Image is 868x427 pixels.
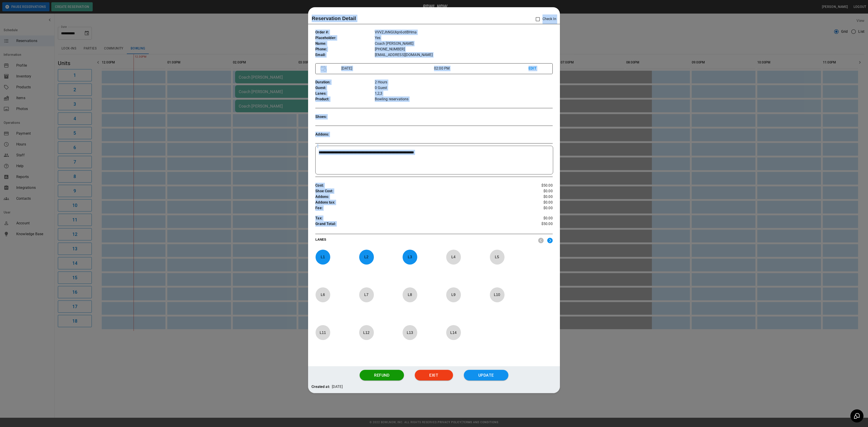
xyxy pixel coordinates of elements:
[315,188,513,194] p: Shoe Cost :
[312,15,356,22] p: Reservation Detail
[315,47,375,52] p: Phone :
[375,47,553,52] p: [PHONE_NUMBER]
[315,91,375,96] p: Lanes :
[315,85,375,91] p: Guest :
[446,252,461,262] p: L 4
[375,52,553,58] p: [EMAIL_ADDRESS][DOMAIN_NAME]
[513,200,553,205] p: $0.00
[315,327,330,338] p: L 11
[315,35,375,41] p: Placeholder :
[315,52,375,58] p: Email :
[315,237,535,244] p: LANES
[375,30,553,35] p: VVVZJhNGUIqn6otlBHma
[315,289,330,300] p: L 6
[315,221,513,228] p: Grand Total :
[315,30,375,35] p: Order # :
[375,80,553,85] p: 2 Hours
[359,289,374,300] p: L 7
[528,66,547,71] p: EDIT
[315,205,513,211] p: Fee :
[490,252,505,262] p: L 5
[402,327,417,338] p: L 13
[315,200,513,205] p: Addons tax :
[375,41,553,47] p: Coach [PERSON_NAME]
[415,370,453,381] button: Exit
[434,66,528,71] p: 02:00 PM
[315,132,375,137] p: Addons :
[315,183,513,188] p: Cost :
[315,41,375,47] p: Name :
[402,252,417,262] p: L 3
[513,205,553,211] p: $0.00
[402,289,417,300] p: L 8
[464,370,508,381] button: Update
[360,370,404,381] button: Refund
[446,289,461,300] p: L 9
[446,327,461,338] p: L 14
[315,252,330,262] p: L 1
[513,183,553,188] p: $50.00
[533,14,556,24] p: Check In
[359,327,374,338] p: L 12
[315,114,375,120] p: Shoes :
[359,252,374,262] p: L 2
[547,238,553,243] img: right.svg
[315,96,375,102] p: Product :
[513,188,553,194] p: $0.00
[375,91,553,96] p: 1,2,3
[538,238,544,243] img: nav_left.svg
[332,384,343,390] p: [DATE]
[513,216,553,221] p: $0.00
[375,85,553,91] p: 0 Guest
[315,216,513,221] p: Tax :
[513,221,553,228] p: $50.00
[311,384,330,390] p: Created at:
[315,194,513,200] p: Addons :
[375,96,553,102] p: Bowling reservations
[340,66,434,71] p: [DATE]
[513,194,553,200] p: $0.00
[490,289,505,300] p: L 10
[321,66,327,72] img: Vector
[375,35,553,41] p: Yes
[315,80,375,85] p: Duration :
